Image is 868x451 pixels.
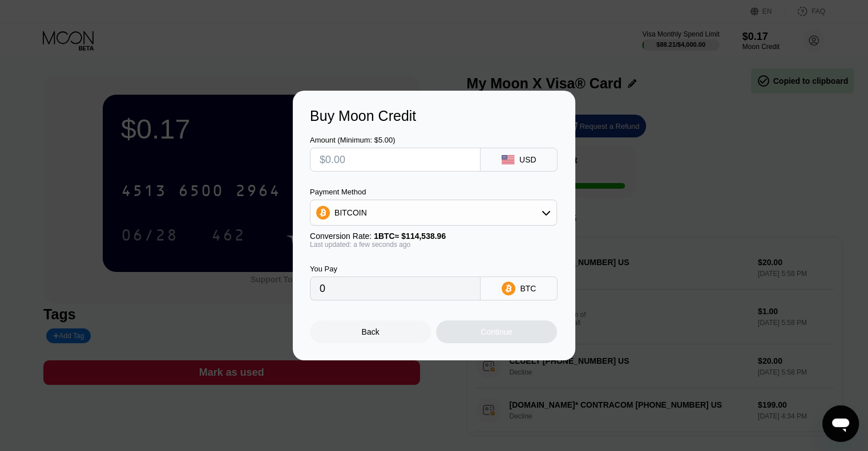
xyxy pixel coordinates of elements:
div: BTC [520,284,536,293]
span: 1 BTC ≈ $114,538.96 [374,231,446,241]
div: You Pay [310,265,481,273]
div: BITCOIN [334,208,367,217]
div: BITCOIN [310,201,556,224]
div: Conversion Rate: [310,231,557,241]
div: Back [310,320,431,343]
iframe: Button to launch messaging window [822,405,859,442]
div: USD [519,155,536,164]
div: Back [362,327,380,336]
div: Amount (Minimum: $5.00) [310,136,481,144]
div: Payment Method [310,188,557,196]
input: $0.00 [320,148,471,171]
div: Last updated: a few seconds ago [310,241,557,249]
div: Buy Moon Credit [310,108,558,124]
